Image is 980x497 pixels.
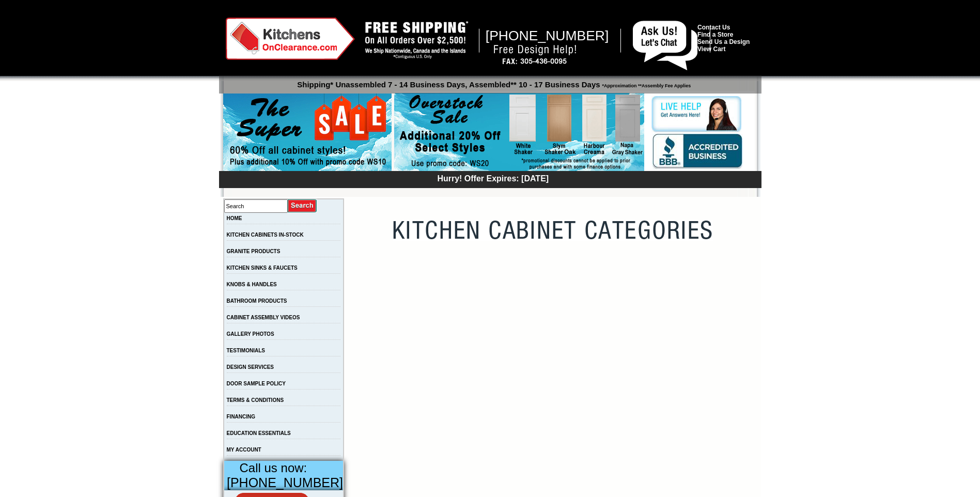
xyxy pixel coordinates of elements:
img: Kitchens on Clearance Logo [226,18,355,60]
a: DESIGN SERVICES [227,364,274,370]
a: HOME [227,215,242,221]
a: GALLERY PHOTOS [227,331,274,337]
input: Submit [288,199,317,213]
div: Hurry! Offer Expires: [DATE] [224,173,761,183]
a: FINANCING [227,414,256,420]
a: Contact Us [697,24,730,31]
span: [PHONE_NUMBER] [227,475,343,490]
a: TESTIMONIALS [227,348,265,353]
span: [PHONE_NUMBER] [486,28,609,43]
a: TERMS & CONDITIONS [227,397,284,403]
a: MY ACCOUNT [227,447,261,453]
a: KITCHEN SINKS & FAUCETS [227,265,298,271]
a: BATHROOM PRODUCTS [227,298,287,304]
a: Send Us a Design [697,38,750,45]
a: EDUCATION ESSENTIALS [227,430,291,436]
a: GRANITE PRODUCTS [227,248,281,254]
a: View Cart [697,45,725,53]
a: KNOBS & HANDLES [227,282,277,287]
a: CABINET ASSEMBLY VIDEOS [227,315,300,320]
p: Shipping* Unassembled 7 - 14 Business Days, Assembled** 10 - 17 Business Days [224,75,761,89]
a: Find a Store [697,31,733,38]
span: Call us now: [240,461,307,475]
a: KITCHEN CABINETS IN-STOCK [227,232,304,238]
a: DOOR SAMPLE POLICY [227,381,286,386]
span: *Approximation **Assembly Fee Applies [600,81,691,88]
